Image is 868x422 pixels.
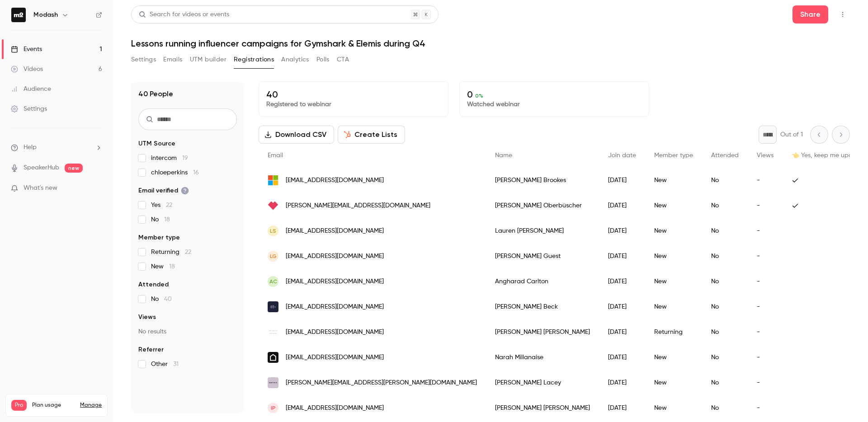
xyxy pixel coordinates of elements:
span: 22 [185,249,191,255]
div: New [645,168,702,193]
div: [DATE] [599,269,645,294]
div: Audience [11,84,51,94]
li: help-dropdown-opener [11,143,102,152]
div: No [702,395,748,421]
button: Registrations [234,52,274,67]
span: chloeperkins [151,168,199,177]
div: [DATE] [599,345,645,370]
span: Attended [711,152,739,159]
img: squarelovin.com [268,200,278,211]
span: What's new [24,183,57,193]
div: [DATE] [599,218,645,244]
h1: Lessons running influencer campaigns for Gymshark & Elemis during Q4 [131,38,850,49]
span: [EMAIL_ADDRESS][DOMAIN_NAME] [286,226,384,236]
span: New [151,262,175,271]
div: No [702,244,748,269]
div: [PERSON_NAME] Lacey [486,370,599,395]
span: 19 [182,155,188,161]
div: [DATE] [599,244,645,269]
span: new [65,164,83,173]
button: Emails [163,52,182,67]
img: Modash [11,8,26,22]
span: 31 [173,361,179,367]
span: LS [270,227,276,235]
button: Share [793,5,828,23]
img: onetwelveagency.com [268,301,278,312]
div: [DATE] [599,370,645,395]
h1: 40 People [138,89,173,99]
div: Videos [11,65,43,74]
div: New [645,193,702,218]
div: [DATE] [599,294,645,319]
div: New [645,218,702,244]
span: [EMAIL_ADDRESS][DOMAIN_NAME] [286,252,384,261]
span: Email [268,152,283,159]
p: No results [138,327,237,336]
div: Narah Millanaise [486,345,599,370]
div: No [702,269,748,294]
div: No [702,168,748,193]
div: Returning [645,319,702,345]
div: [DATE] [599,168,645,193]
div: - [748,218,783,244]
div: No [702,294,748,319]
div: New [645,345,702,370]
button: CTA [337,52,349,67]
div: New [645,244,702,269]
div: - [748,244,783,269]
div: New [645,269,702,294]
div: No [702,370,748,395]
div: No [702,345,748,370]
p: Registered to webinar [266,100,441,109]
span: Pro [11,400,27,411]
img: estrid.com [268,377,278,388]
div: - [748,269,783,294]
button: UTM builder [190,52,226,67]
img: outlook.com [268,175,278,186]
div: - [748,294,783,319]
div: Settings [11,104,47,113]
div: - [748,395,783,421]
div: [PERSON_NAME] Guest [486,244,599,269]
div: Lauren [PERSON_NAME] [486,218,599,244]
span: No [151,295,172,304]
span: Email verified [138,186,189,195]
span: Views [757,152,774,159]
div: [DATE] [599,395,645,421]
div: New [645,370,702,395]
div: [DATE] [599,319,645,345]
a: SpeakerHub [24,163,59,173]
span: [EMAIL_ADDRESS][DOMAIN_NAME] [286,328,384,337]
div: [PERSON_NAME] [PERSON_NAME] [486,319,599,345]
span: [PERSON_NAME][EMAIL_ADDRESS][DOMAIN_NAME] [286,201,430,211]
span: Attended [138,280,169,289]
span: 18 [169,263,175,270]
div: [PERSON_NAME] Beck [486,294,599,319]
div: No [702,193,748,218]
span: LG [270,252,277,260]
button: Settings [131,52,156,67]
span: 22 [166,202,172,208]
div: Events [11,45,42,54]
span: [EMAIL_ADDRESS][DOMAIN_NAME] [286,302,384,312]
p: Out of 1 [780,130,803,139]
span: Referrer [138,345,164,354]
div: No [702,319,748,345]
span: Help [24,143,37,152]
span: IP [271,404,276,412]
span: Yes [151,201,172,210]
div: Angharad Carlton [486,269,599,294]
p: 40 [266,89,441,100]
div: - [748,319,783,345]
span: [EMAIL_ADDRESS][DOMAIN_NAME] [286,353,384,362]
button: Download CSV [259,126,334,144]
div: No [702,218,748,244]
span: Views [138,313,156,322]
span: UTM Source [138,139,175,148]
button: Polls [316,52,330,67]
div: [PERSON_NAME] [PERSON_NAME] [486,395,599,421]
span: 18 [164,216,170,223]
section: facet-groups [138,139,237,369]
div: Search for videos or events [139,10,229,19]
img: jomajewellery.com [268,327,278,338]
